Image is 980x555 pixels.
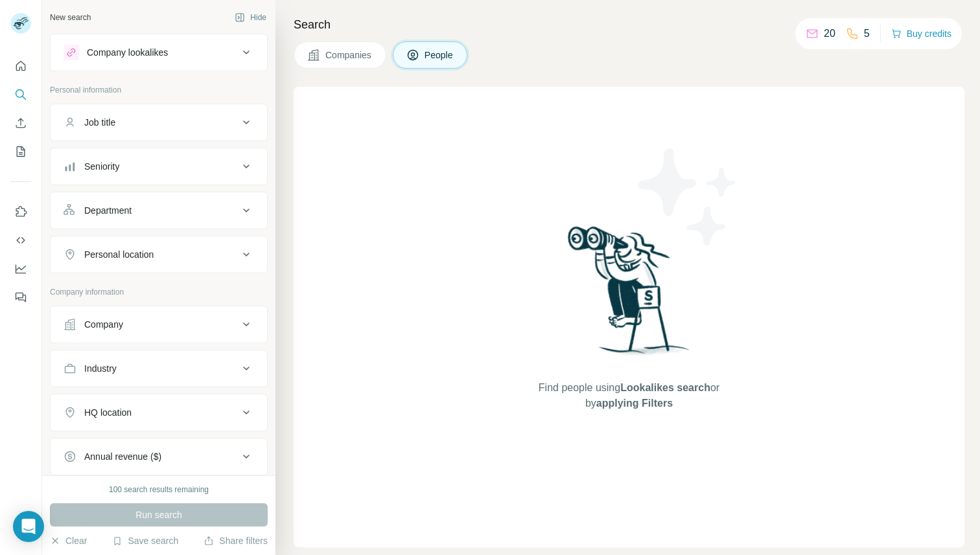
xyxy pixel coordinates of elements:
p: Personal information [50,84,268,96]
button: Use Surfe on LinkedIn [10,200,31,223]
button: Buy credits [891,25,951,43]
img: Surfe Illustration - Woman searching with binoculars [562,223,697,367]
h4: Search [294,16,964,34]
span: Find people using or by [525,380,732,411]
div: Department [84,204,132,217]
div: Job title [84,116,115,129]
button: My lists [10,140,31,163]
span: People [425,49,454,62]
div: Industry [84,362,117,375]
button: Quick start [10,54,31,78]
button: Job title [51,107,267,138]
span: Lookalikes search [620,382,710,393]
button: Department [51,195,267,226]
button: Annual revenue ($) [51,441,267,472]
img: Surfe Illustration - Stars [629,139,746,255]
span: Companies [325,49,373,62]
div: Seniority [84,160,119,173]
p: 5 [864,26,870,41]
div: Company [84,318,123,331]
button: Clear [50,534,87,547]
button: HQ location [51,397,267,428]
div: Annual revenue ($) [84,450,161,463]
button: Seniority [51,151,267,182]
div: Open Intercom Messenger [13,511,44,542]
button: Enrich CSV [10,111,31,135]
div: HQ location [84,406,132,419]
p: 20 [824,26,835,41]
p: Company information [50,286,268,298]
img: Avatar [10,13,31,34]
button: Company lookalikes [51,37,267,68]
button: Share filters [204,534,268,547]
button: Personal location [51,239,267,270]
button: Feedback [10,286,31,309]
button: Industry [51,353,267,384]
button: Company [51,309,267,340]
span: applying Filters [596,398,673,409]
div: New search [50,12,91,23]
button: Hide [226,8,275,27]
div: 100 search results remaining [109,484,209,495]
button: Save search [112,534,178,547]
button: Use Surfe API [10,229,31,252]
div: Company lookalikes [87,46,168,59]
div: Personal location [84,248,154,261]
button: Dashboard [10,257,31,280]
button: Search [10,83,31,106]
